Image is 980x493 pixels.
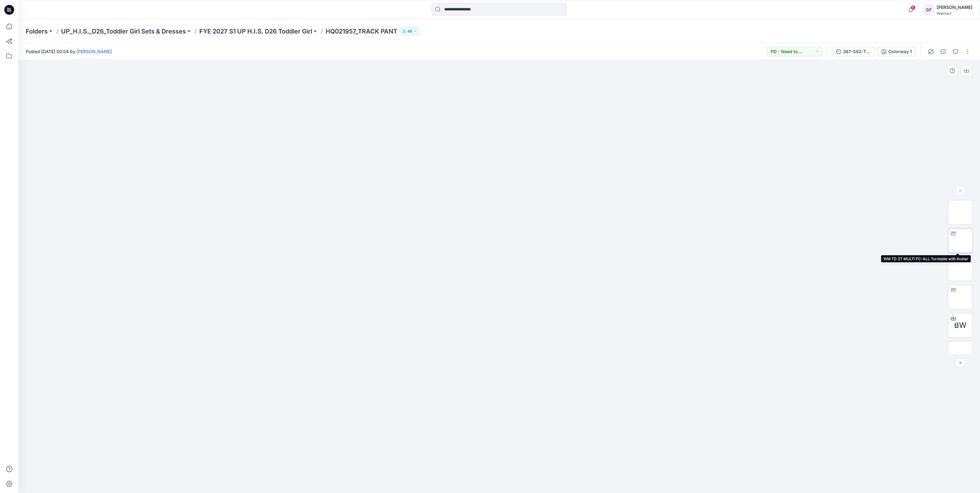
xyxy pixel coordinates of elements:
span: 5 [911,5,915,10]
a: [PERSON_NAME] [76,49,112,54]
p: 48 [407,28,412,35]
span: Posted [DATE] 00:04 by [26,48,112,55]
button: 48 [400,27,420,36]
a: Folders [26,27,48,36]
button: Colorway 1 [878,47,916,57]
p: HQ021957_TRACK PANT [326,27,397,36]
div: GF [923,4,934,15]
a: FYE 2027 S1 UP H.I.S. D26 Toddler Girl [199,27,312,36]
button: Details [938,47,948,57]
button: 387-582-TRACK PANT [832,47,875,57]
a: UP_H.I.S._D26_Toddler Girl Sets & Dresses [61,27,186,36]
span: BW [954,320,966,331]
div: 387-582-TRACK PANT [843,48,871,55]
div: [PERSON_NAME] [937,4,972,11]
div: Colorway 1 [888,48,912,55]
div: Walmart [937,11,972,16]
